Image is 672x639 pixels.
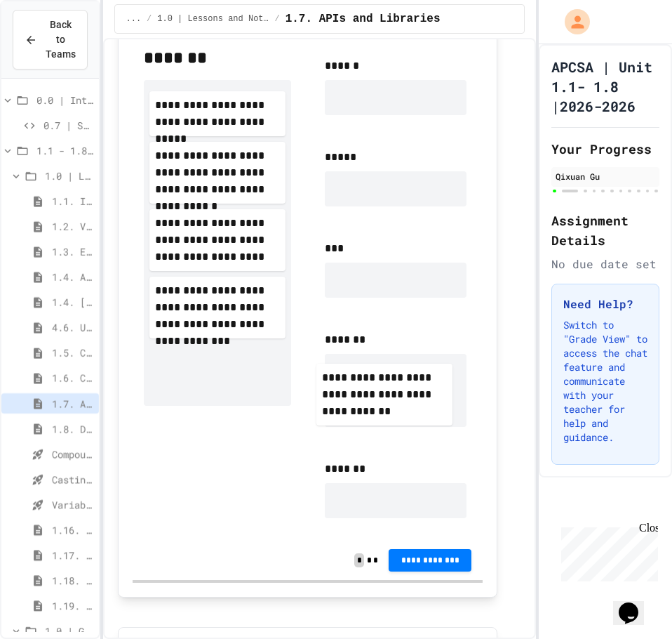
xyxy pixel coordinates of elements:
[45,169,93,183] span: 1.0 | Lessons and Notes
[52,295,93,310] span: 1.4. [PERSON_NAME] and User Input
[52,548,93,562] span: 1.17. Mixed Up Code Practice 1.1-1.6
[52,194,93,209] span: 1.1. Introduction to Algorithms, Programming, and Compilers
[52,219,93,234] span: 1.2. Variables and Data Types
[52,598,93,613] span: 1.19. Multiple Choice Exercises for Unit 1a (1.1-1.6)
[274,13,279,25] span: /
[563,318,647,444] p: Switch to "Grade View" to access the chat feature and communicate with your teacher for help and ...
[52,345,93,360] span: 1.5. Casting and Ranges of Values
[52,573,93,588] span: 1.18. Coding Practice 1a (1.1-1.6)
[6,6,97,89] div: Chat with us now!Close
[13,10,88,70] button: Back to Teams
[556,170,655,183] div: Qixuan Gu
[285,11,441,27] span: 1.7. APIs and Libraries
[36,143,93,158] span: 1.1 - 1.8 | Introduction to Java
[52,522,93,537] span: 1.16. Unit Summary 1a (1.1-1.6)
[613,583,658,625] iframe: chat widget
[550,6,593,38] div: My Account
[556,522,658,581] iframe: chat widget
[52,396,93,411] span: 1.7. APIs and Libraries
[45,624,93,638] span: 1.0 | Graded Labs
[52,320,93,335] span: 4.6. Using Text Files
[551,211,659,250] h2: Assignment Details
[52,421,93,436] span: 1.8. Documentation with Comments and Preconditions
[52,447,93,461] span: Compound assignment operators - Quiz
[551,139,659,159] h2: Your Progress
[46,18,76,62] span: Back to Teams
[126,13,142,25] span: ...
[157,13,269,25] span: 1.0 | Lessons and Notes
[36,93,93,107] span: 0.0 | Introduction to APCSA
[43,118,93,133] span: 0.7 | Sample JuiceMind Assignment - [GEOGRAPHIC_DATA]
[52,244,93,259] span: 1.3. Expressions and Output [New]
[52,270,93,284] span: 1.4. Assignment and Input
[551,57,659,116] h1: APCSA | Unit 1.1- 1.8 |2026-2026
[563,296,647,312] h3: Need Help?
[551,256,659,272] div: No due date set
[52,497,93,512] span: Variables and Data Types - Quiz
[52,371,93,386] span: 1.6. Compound Assignment Operators
[147,13,152,25] span: /
[52,472,93,487] span: Casting and Ranges of variables - Quiz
